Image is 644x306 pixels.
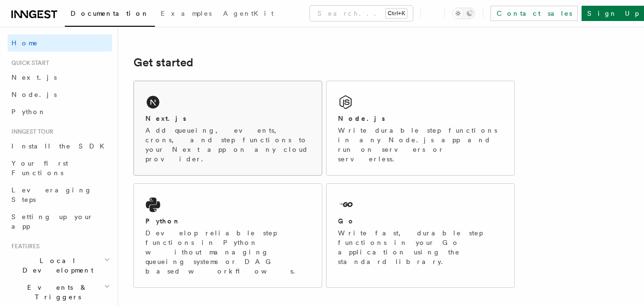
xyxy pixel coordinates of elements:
[133,183,322,288] a: PythonDevelop reliable step functions in Python without managing queueing systems or DAG based wo...
[386,9,407,18] kbd: Ctrl+K
[145,216,181,226] h2: Python
[8,137,112,155] a: Install the SDK
[8,279,112,306] button: Events & Triggers
[11,186,92,203] span: Leveraging Steps
[11,159,68,177] span: Your first Functions
[145,114,186,123] h2: Next.js
[338,114,385,123] h2: Node.js
[8,252,112,279] button: Local Development
[8,243,40,250] span: Features
[326,81,515,176] a: Node.jsWrite durable step functions in any Node.js app and run on servers or serverless.
[452,8,475,19] button: Toggle dark mode
[65,3,155,27] a: Documentation
[8,128,53,136] span: Inngest tour
[161,10,212,17] span: Examples
[8,208,112,235] a: Setting up your app
[11,213,93,230] span: Setting up your app
[8,103,112,120] a: Python
[155,3,217,26] a: Examples
[8,256,104,275] span: Local Development
[223,10,274,17] span: AgentKit
[338,216,355,226] h2: Go
[71,10,149,17] span: Documentation
[326,183,515,288] a: GoWrite fast, durable step functions in your Go application using the standard library.
[8,59,49,67] span: Quick start
[133,81,322,176] a: Next.jsAdd queueing, events, crons, and step functions to your Next app on any cloud provider.
[11,74,57,81] span: Next.js
[8,86,112,103] a: Node.js
[11,108,46,116] span: Python
[133,56,193,69] a: Get started
[11,38,38,48] span: Home
[145,126,310,164] p: Add queueing, events, crons, and step functions to your Next app on any cloud provider.
[8,155,112,181] a: Your first Functions
[310,6,413,21] button: Search...Ctrl+K
[338,228,503,266] p: Write fast, durable step functions in your Go application using the standard library.
[217,3,279,26] a: AgentKit
[8,181,112,208] a: Leveraging Steps
[145,228,310,276] p: Develop reliable step functions in Python without managing queueing systems or DAG based workflows.
[338,126,503,164] p: Write durable step functions in any Node.js app and run on servers or serverless.
[11,91,57,98] span: Node.js
[8,283,104,302] span: Events & Triggers
[8,34,112,52] a: Home
[11,142,110,150] span: Install the SDK
[491,6,578,21] a: Contact sales
[8,69,112,86] a: Next.js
